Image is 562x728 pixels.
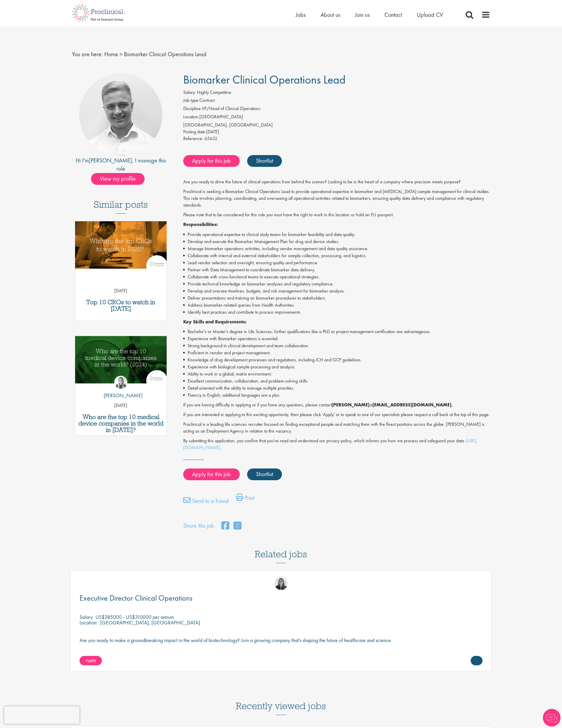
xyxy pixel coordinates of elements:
li: Provide technical knowledge on biomarker analyses and regulatory compliance. [183,280,490,287]
img: Chatbot [543,709,561,727]
h3: Related jobs [255,534,307,563]
img: Top 10 Medical Device Companies 2024 [75,336,167,383]
span: Biomarker Clinical Operations Lead [124,50,206,58]
p: Please note that to be considered for this role you must have the right to work in this location ... [183,212,490,218]
img: Ciara Noble [275,577,288,590]
img: Hannah Burke [114,376,127,389]
span: Highly Competitive [197,89,231,95]
li: Excellent communication, collaboration, and problem-solving skills. [183,378,490,385]
a: breadcrumb link [104,50,118,58]
div: [DATE] [183,129,490,135]
a: [URL][DOMAIN_NAME] [183,438,477,451]
a: Top 10 CROs to watch in [DATE] [78,299,164,312]
strong: [EMAIL_ADDRESS][DOMAIN_NAME]. [373,402,453,408]
a: Jobs [296,11,306,19]
span: > [120,50,123,58]
strong: Key Skills and Requirements: [183,319,247,325]
p: By submitting this application, you confirm that you've read and understood our privacy policy, w... [183,438,490,451]
li: Bachelor's or Master's degree in Life Sciences; further qualifications like a PhD or project mana... [183,328,490,335]
p: Are you ready to drive the future of clinical operations from behind the scenes? Looking to be in... [183,179,490,185]
li: Address biomarker-related queries from Health Authorities. [183,302,490,309]
div: [GEOGRAPHIC_DATA], [GEOGRAPHIC_DATA] [183,122,490,129]
div: Hi I'm , I manage this role [72,156,170,173]
p: If you are interested in applying to this exciting opportunity, then please click 'Apply' or to s... [183,411,490,418]
li: Deliver presentations and training on biomarker procedures to stakeholders. [183,295,490,302]
a: Join us [355,11,370,19]
span: View my profile [91,173,145,185]
a: Hannah Burke [PERSON_NAME] [99,376,143,402]
li: Identify best practices and contribute to process improvements. [183,309,490,316]
a: Apply for this job [183,155,240,167]
img: Top 10 CROs 2025 | Proclinical [75,221,167,269]
li: Experience with Biomarker operations is essential [183,335,490,342]
li: Manage biomarker operations activities, including vendor management and data quality assurance. [183,245,490,252]
a: Shortlist [247,468,282,480]
a: Upload CV [417,11,443,19]
li: Lead vendor selection and oversight, ensuring quality and performance. [183,259,490,266]
div: Job description [183,179,490,451]
a: Contact [384,11,402,19]
label: Reference: [183,135,203,142]
h3: Recently viewed jobs [236,686,326,715]
p: If you are having difficulty in applying or if you have any questions, please contact at [183,402,490,408]
li: Collaborate with cross-functional teams to execute operational strategies. [183,273,490,280]
p: [GEOGRAPHIC_DATA], [GEOGRAPHIC_DATA] [100,619,200,626]
p: [DATE] [75,287,167,294]
label: Salary: [183,89,196,96]
li: [GEOGRAPHIC_DATA] [183,114,490,122]
span: Salary [80,614,93,620]
a: Executive Director Clinical Operations [80,594,482,602]
p: [DATE] [75,402,167,409]
p: Proclinical is a leading life sciences recruiter focused on finding exceptional people and matchi... [183,421,490,435]
strong: Responsibilities: [183,221,218,227]
a: About us [320,11,340,19]
label: Share this job [183,521,214,530]
li: Develop and oversee timelines, budgets, and risk management for biomarker analysis. [183,287,490,295]
span: Apply [85,657,96,663]
iframe: reCAPTCHA [4,706,80,724]
li: Fluency in English; additional languages are a plus. [183,392,490,399]
a: share on facebook [222,520,229,532]
p: US$285000 - US$310000 per annum [95,614,174,620]
p: Are you ready to make a groundbreaking impact in the world of biotechnology? Join a growing compa... [80,637,482,643]
a: Who are the top 10 medical device companies in the world in [DATE]? [78,414,164,433]
label: Location: [183,114,199,120]
a: Apply for this job [183,468,240,480]
li: Detail-oriented with the ability to manage multiple priorities. [183,385,490,392]
li: Provide operational expertise to clinical study teams for biomarker feasibility and data quality. [183,231,490,238]
span: Location: [80,619,97,626]
li: Ability to work in a global, matrix environment. [183,370,490,378]
li: Contract [183,97,490,105]
li: Develop and execute the Biomarker Management Plan for drug and device studies. [183,238,490,245]
a: Print [236,493,254,505]
h3: Similar posts [94,200,148,214]
span: Biomarker Clinical Operations Lead [183,72,346,87]
a: share on twitter [234,520,241,532]
strong: [PERSON_NAME] [332,402,369,408]
p: Proclinical is seeking a Biomarker Clinical Operations Lead to provide operational expertise in b... [183,188,490,209]
p: [PERSON_NAME] [99,392,143,399]
li: Knowledge of drug development processes and regulations, including ICH and GCP guidelines. [183,356,490,363]
li: VP/Head of Clinical Operations [183,105,490,114]
li: Partner with Data Management to coordinate biomarker data delivery. [183,266,490,273]
li: Strong background in clinical development and team collaboration. [183,342,490,349]
a: View my profile [91,174,151,182]
li: Proficient in vendor and project management. [183,349,490,356]
li: Collaborate with internal and external stakeholders for sample collection, processing, and logist... [183,252,490,259]
a: Link to a post [75,221,167,273]
span: 65632 [204,135,217,142]
a: Shortlist [247,155,282,167]
span: Posting date: [183,129,206,135]
span: Executive Director Clinical Operations [80,593,192,603]
label: Job type: [183,97,199,104]
span: You are here: [72,50,103,58]
a: Link to a post [75,336,167,388]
